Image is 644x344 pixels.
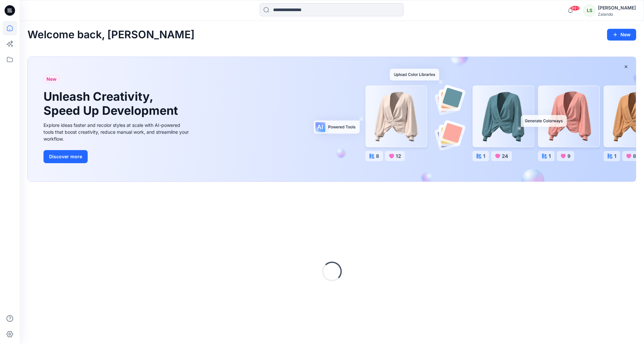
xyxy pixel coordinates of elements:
[46,75,57,83] span: New
[44,150,191,163] a: Discover more
[44,150,88,163] button: Discover more
[570,6,580,11] span: 99+
[44,122,191,142] div: Explore ideas faster and recolor styles at scale with AI-powered tools that boost creativity, red...
[607,29,636,41] button: New
[598,4,636,12] div: [PERSON_NAME]
[44,90,181,118] h1: Unleash Creativity, Speed Up Development
[598,12,636,17] div: Zalando
[27,29,195,41] h2: Welcome back, [PERSON_NAME]
[583,5,595,16] div: LS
